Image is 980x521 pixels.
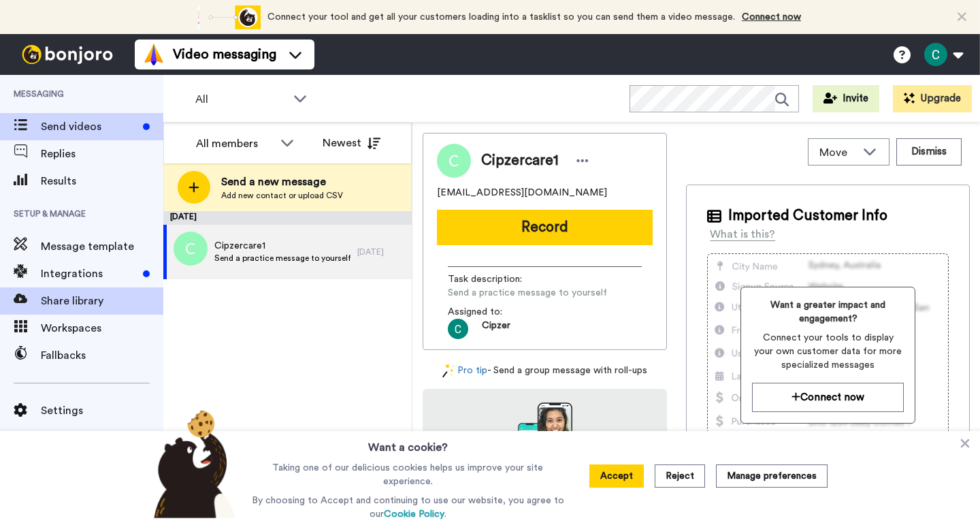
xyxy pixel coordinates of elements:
[437,144,471,178] img: Image of Cipzercare1
[163,211,412,225] div: [DATE]
[41,119,137,135] span: Send videos
[41,320,163,336] span: Workspaces
[893,85,972,112] button: Upgrade
[518,402,572,476] img: download
[752,383,904,412] button: Connect now
[728,206,887,226] span: Imported Customer Info
[195,91,287,108] span: All
[481,151,559,171] span: Cipzercare1
[384,509,444,519] a: Cookie Policy
[716,464,828,488] button: Manage preferences
[752,298,904,326] span: Want a greater impact and engagement?
[448,319,468,339] img: ACg8ocK_jIh2St_5VzjO3l86XZamavd1hZ1738cUU1e59Uvd=s96-c
[819,144,856,161] span: Move
[312,129,391,157] button: Newest
[41,146,163,162] span: Replies
[655,464,705,488] button: Reject
[214,239,350,253] span: Cipzercare1
[437,210,653,245] button: Record
[221,174,343,190] span: Send a new message
[423,364,667,378] div: - Send a group message with roll-ups
[41,293,163,309] span: Share library
[41,347,163,364] span: Fallbacks
[442,364,487,378] a: Pro tip
[248,494,568,521] p: By choosing to Accept and continuing to use our website, you agree to our .
[357,247,405,257] div: [DATE]
[173,45,276,64] span: Video messaging
[437,186,607,200] span: [EMAIL_ADDRESS][DOMAIN_NAME]
[752,331,904,372] span: Connect your tools to display your own customer data for more specialized messages
[174,232,208,266] img: c.png
[41,402,163,419] span: Settings
[742,12,801,22] a: Connect now
[143,44,165,65] img: vm-color.svg
[448,305,543,319] span: Assigned to:
[589,464,644,488] button: Accept
[482,319,510,339] span: Cipzer
[214,253,350,264] span: Send a practice message to yourself
[813,85,879,112] button: Invite
[186,5,261,29] div: animation
[896,138,962,165] button: Dismiss
[248,461,568,488] p: Taking one of our delicious cookies helps us improve your site experience.
[448,272,543,286] span: Task description :
[221,190,343,201] span: Add new contact or upload CSV
[710,226,775,242] div: What is this?
[41,173,163,189] span: Results
[368,431,448,456] h3: Want a cookie?
[448,286,607,300] span: Send a practice message to yourself
[142,409,242,518] img: bear-with-cookie.png
[442,364,455,378] img: magic-wand.svg
[41,238,163,255] span: Message template
[267,12,735,22] span: Connect your tool and get all your customers loading into a tasklist so you can send them a video...
[196,136,274,152] div: All members
[16,45,118,64] img: bj-logo-header-white.svg
[41,266,137,282] span: Integrations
